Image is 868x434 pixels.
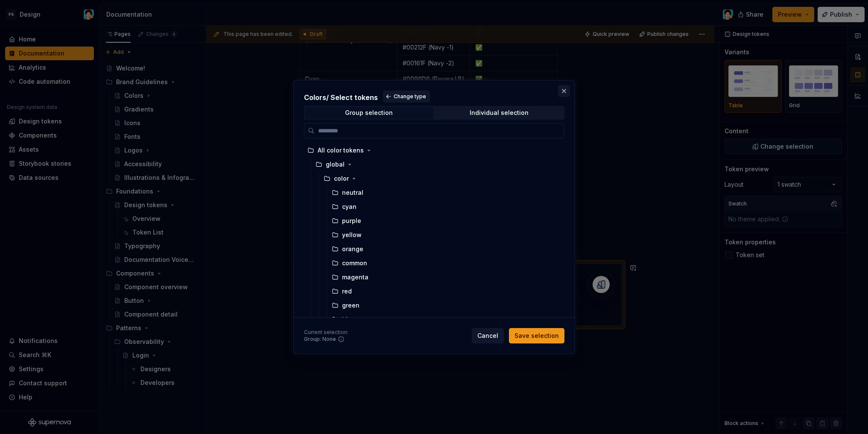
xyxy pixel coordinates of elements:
button: Cancel [472,328,504,343]
span: Save selection [514,331,559,340]
h2: Colors / Select tokens [304,91,564,103]
div: Current selection : [304,329,348,336]
div: blue [342,315,355,324]
div: Individual selection [470,109,529,116]
button: Change type [383,91,430,103]
div: Group: None [304,336,336,343]
button: Save selection [509,328,564,343]
div: Group selection [345,109,393,116]
div: yellow [342,231,362,239]
div: neutral [342,188,363,197]
div: color [334,174,349,183]
div: orange [342,245,363,253]
div: green [342,301,359,310]
span: Cancel [477,331,498,340]
div: red [342,287,352,296]
div: common [342,259,367,267]
div: magenta [342,273,368,282]
div: cyan [342,202,357,211]
div: global [326,160,345,169]
div: All color tokens [318,146,364,155]
div: purple [342,217,361,225]
span: Change type [394,93,426,100]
